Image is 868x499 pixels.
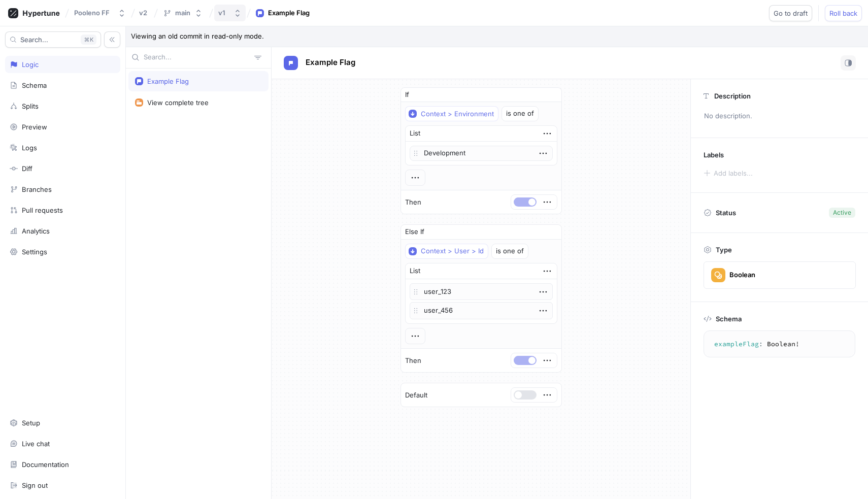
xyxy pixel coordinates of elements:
[825,5,862,21] button: Roll back
[496,248,524,254] div: is one of
[81,35,96,45] div: K
[405,390,427,401] p: Default
[708,335,851,353] textarea: exampleFlag: Boolean!
[218,9,225,17] div: v1
[405,90,409,100] p: If
[729,271,755,279] div: Boolean
[421,247,484,255] div: Context > User > Id
[147,77,189,85] div: Example Flag
[22,102,39,110] div: Splits
[22,440,50,448] div: Live chat
[22,460,69,469] div: Documentation
[405,106,498,121] button: Context > Environment
[704,151,724,159] p: Labels
[421,110,494,118] div: Context > Environment
[405,244,488,259] button: Context > User > Id
[139,9,147,16] span: v2
[22,248,47,256] div: Settings
[268,8,310,18] div: Example Flag
[22,144,37,152] div: Logs
[159,5,207,21] button: main
[506,111,534,117] div: is one of
[716,315,742,323] p: Schema
[704,261,856,289] button: Boolean
[410,283,553,301] p: user_123
[306,57,355,69] p: Example Flag
[22,227,50,235] div: Analytics
[699,108,859,125] p: No description.
[405,356,421,366] p: Then
[22,419,40,427] div: Setup
[22,123,47,131] div: Preview
[144,52,250,62] input: Search...
[22,60,39,69] div: Logic
[769,5,812,21] button: Go to draft
[22,185,52,193] div: Branches
[22,206,63,214] div: Pull requests
[829,10,857,16] span: Roll back
[214,5,246,21] button: v1
[405,227,424,237] p: Else If
[22,81,47,89] div: Schema
[714,92,751,100] p: Description
[5,456,120,473] a: Documentation
[716,206,736,220] p: Status
[405,197,421,208] p: Then
[5,31,101,48] button: Search...K
[20,37,48,43] span: Search...
[147,98,209,107] div: View complete tree
[410,128,420,139] div: List
[126,26,868,47] p: Viewing an old commit in read-only mode.
[175,9,190,17] div: main
[774,10,808,16] span: Go to draft
[70,5,130,21] button: Pooleno FF
[833,208,851,217] div: Active
[22,164,32,173] div: Diff
[74,9,110,17] div: Pooleno FF
[410,266,420,276] div: List
[716,246,732,254] p: Type
[22,481,48,489] div: Sign out
[410,302,553,319] p: user_456
[700,167,756,180] button: Add labels...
